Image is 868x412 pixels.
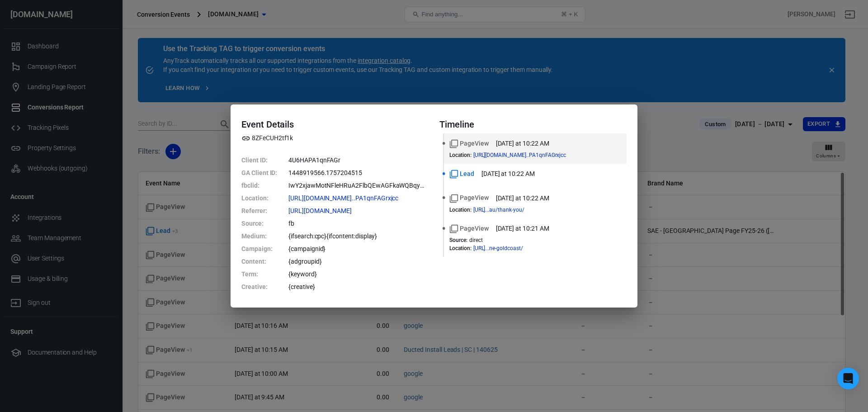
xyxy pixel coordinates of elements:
[496,194,549,203] time: 2025-09-07T10:22:17+10:00
[288,230,429,242] dd: {ifsearch:cpc}{ifcontent:display}
[288,255,429,268] dd: {adgroupid}
[449,169,474,179] span: Standard event name
[241,166,287,179] dt: GA Client ID :
[473,207,541,213] span: https://offers.smarterair.com.au/thank-you/
[449,152,472,158] dt: Location :
[288,192,429,204] dd: https://www.smarterair.com.au/?_atid=8ZFeCUH2tf1k4U6HAPA1qnFAGrxjcc
[288,195,415,201] span: https://www.smarterair.com.au/?_atid=8ZFeCUH2tf1k4U6HAPA1qnFAGrxjcc
[449,207,472,213] dt: Location :
[288,242,429,255] dd: {campaignid}
[241,133,293,143] span: Property
[288,166,429,179] dd: 1448919566.1757204515
[241,255,287,268] dt: Content :
[288,204,429,217] dd: https://l.facebook.com/
[496,139,549,148] time: 2025-09-07T10:22:31+10:00
[449,224,489,233] span: Standard event name
[473,152,583,158] span: https://www.smarterair.com.au/?_atid=8ZFeCUH2tf1k4U6HAPA1qnFAGrxjcc
[241,192,287,204] dt: Location :
[288,154,429,166] dd: 4U6HAPA1qnFAGr
[288,208,368,214] span: https://l.facebook.com/
[241,242,287,255] dt: Campaign :
[473,246,539,251] span: https://offers.smarterair.com.au/split-system-ac/brisbane-goldcoast/
[241,268,287,280] dt: Term :
[241,204,287,217] dt: Referrer :
[241,230,287,242] dt: Medium :
[241,154,287,166] dt: Client ID :
[288,217,429,230] dd: fb
[288,268,429,280] dd: {keyword}
[481,169,535,179] time: 2025-09-07T10:22:22+10:00
[496,224,549,233] time: 2025-09-07T10:21:54+10:00
[449,245,472,251] dt: Location :
[288,179,429,192] dd: IwY2xjawMotNFleHRuA2FlbQEwAGFkaWQBqyWZ4L0Mm2JyaWQRMVBhRHZubm03V3VzWUpNRVkBHv6W9f5Uvu2yrnWM0FzpIVY...
[288,280,429,293] dd: {creative}
[837,368,859,389] div: Open Intercom Messenger
[449,139,489,148] span: Standard event name
[469,237,483,243] span: direct
[449,193,489,203] span: Standard event name
[439,119,627,130] h4: Timeline
[449,237,467,243] dt: Source :
[241,280,287,293] dt: Creative :
[241,119,429,130] h4: Event Details
[241,217,287,230] dt: Source :
[241,179,287,192] dt: fbclid :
